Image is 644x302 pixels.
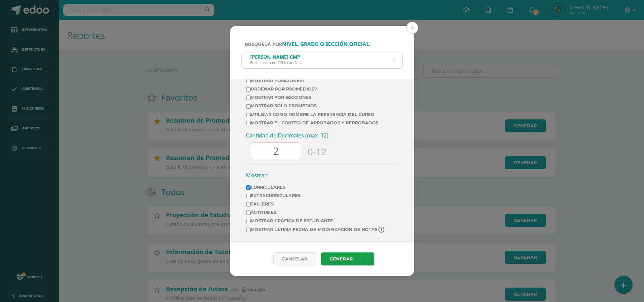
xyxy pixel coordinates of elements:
label: Ordenar por promedios? [246,86,395,92]
a: Generar [321,252,361,265]
span: Búsqueda por [245,41,371,47]
label: Mostrar el conteo de Aprobados y Reprobados [246,120,395,125]
input: Mostrar gráfica de estudiante [246,219,251,223]
input: Mostrar por secciones [246,96,251,100]
label: Mostrar posiciones? [246,78,395,83]
input: Mostrar el conteo de Aprobados y Reprobados [246,121,251,125]
input: Mostrar solo promedios [246,104,251,109]
input: Extracurriculares [246,194,251,198]
h3: Cantidad de Decimales (max. 12): [246,132,398,139]
input: Utilizar como nombre la referencia del curso [246,113,251,117]
input: Curriculares [246,185,251,190]
button: Close (Esc) [406,22,418,34]
input: Actitudes [246,210,251,215]
label: Utilizar como nombre la referencia del curso [246,112,395,117]
h3: Mostrar: [246,172,398,179]
div: Cancelar [273,252,316,265]
input: ej. Primero primaria, etc. [242,52,402,68]
span: 0-12 [308,146,326,157]
div: Bachillerato en CCLL con Orientación en Computación [250,60,302,65]
label: Mostrar gráfica de estudiante [246,218,385,223]
label: Talleres [246,201,385,206]
input: Talleres [246,202,251,206]
input: Ordenar por promedios? [246,87,251,92]
input: Mostrar posiciones? [246,79,251,83]
strong: nivel, grado o sección oficial: [282,41,371,48]
div: [PERSON_NAME] CMP [250,54,302,60]
label: Mostrar por secciones [246,95,395,100]
label: Mostrar solo promedios [246,103,395,108]
label: Actitudes [246,210,385,215]
label: Curriculares [246,185,385,190]
input: Mostrar última fecha de modificación de notas [246,228,251,232]
label: Mostrar última fecha de modificación de notas [246,227,385,233]
label: Extracurriculares [246,193,385,198]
